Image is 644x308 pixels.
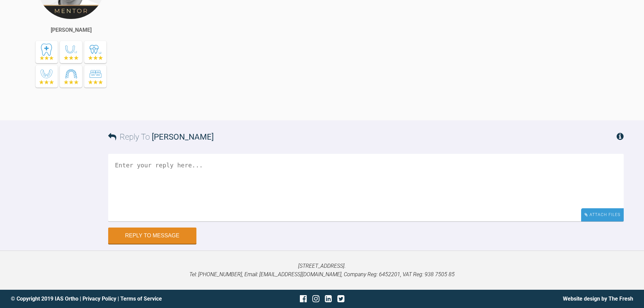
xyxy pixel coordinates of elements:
a: Terms of Service [120,295,162,302]
span: [PERSON_NAME] [152,132,214,142]
div: [PERSON_NAME] [51,26,92,34]
p: [STREET_ADDRESS]. Tel: [PHONE_NUMBER], Email: [EMAIL_ADDRESS][DOMAIN_NAME], Company Reg: 6452201,... [11,262,633,279]
a: Website design by The Fresh [563,295,633,302]
div: Attach Files [581,208,624,221]
button: Reply to Message [108,228,196,244]
h3: Reply To [108,131,214,143]
a: Privacy Policy [82,295,116,302]
div: © Copyright 2019 IAS Ortho | | [11,294,218,303]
